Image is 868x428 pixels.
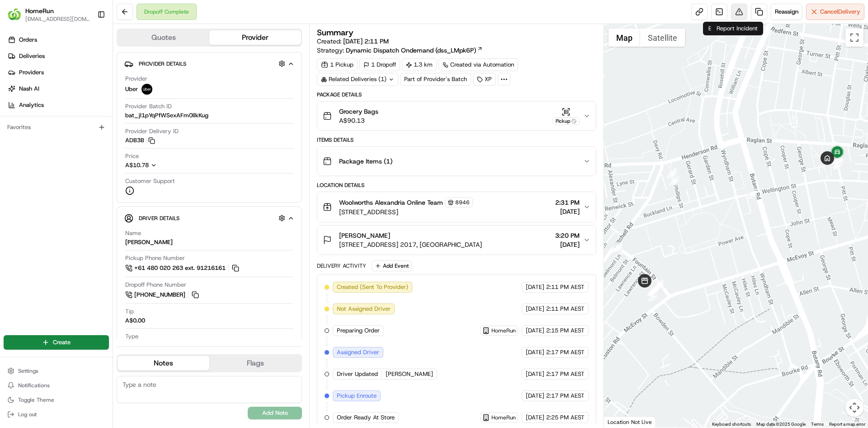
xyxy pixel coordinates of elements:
span: 2:31 PM [555,198,580,207]
span: 2:17 PM AEST [546,370,585,378]
div: 1 Dropoff [359,58,400,71]
div: 8 [648,285,658,295]
span: Provider Details [139,60,186,67]
div: Events [703,22,731,35]
button: [EMAIL_ADDRESS][DOMAIN_NAME] [25,15,90,23]
div: Related Deliveries (1) [317,73,398,86]
button: Map camera controls [845,399,863,417]
span: [STREET_ADDRESS] 2017, [GEOGRAPHIC_DATA] [339,240,482,249]
span: Pickup Enroute [337,392,377,400]
span: Driver Updated [337,370,378,378]
span: Toggle Theme [18,396,54,404]
a: Orders [4,33,113,47]
button: A$10.78 [125,161,205,169]
span: Settings [18,367,38,375]
button: CancelDelivery [806,4,864,20]
div: [PERSON_NAME] [125,238,173,246]
button: Keyboard shortcuts [712,421,751,428]
span: Created: [317,37,389,46]
span: [DATE] [526,283,544,291]
span: Created (Sent To Provider) [337,283,408,291]
div: Delivery Activity [317,262,366,269]
button: Settings [4,365,109,377]
span: [PHONE_NUMBER] [134,291,185,299]
span: Price [125,152,139,160]
span: Tip [125,308,134,316]
span: HomeRun [25,6,54,15]
button: Log out [4,408,109,421]
div: Package Details [317,91,596,98]
span: HomeRun [491,414,516,421]
span: Provider [125,75,147,83]
span: A$10.78 [125,161,149,169]
span: Analytics [19,101,44,109]
span: 2:17 PM AEST [546,348,585,356]
button: Package Items (1) [317,147,595,176]
button: Notes [118,356,209,370]
div: 10 [669,176,679,186]
span: Reassign [775,8,798,16]
div: 9 [612,242,622,252]
button: Grocery BagsA$90.13Pickup [317,101,595,130]
div: XP [473,73,496,86]
span: 3:20 PM [555,231,580,240]
button: Show satellite imagery [640,29,685,47]
span: Woolworths Alexandria Online Team [339,198,443,207]
span: Deliveries [19,52,45,60]
div: 11 [667,168,677,178]
span: [DATE] [526,348,544,356]
span: Package Items ( 1 ) [339,157,392,166]
span: Driver Details [139,215,179,222]
div: 1 Pickup [317,58,358,71]
div: 14 [833,159,843,168]
div: 12 [747,189,757,199]
span: [DATE] [526,327,544,335]
div: A$0.00 [125,317,145,325]
div: Location Not Live [604,416,656,428]
span: bat_jl1pYqPfWSexAFm0llkKug [125,111,208,120]
button: Show street map [609,29,640,47]
span: [DATE] [526,305,544,313]
span: 8946 [455,199,470,206]
span: 2:25 PM AEST [546,414,585,422]
a: Created via Automation [439,58,518,71]
a: Terms [811,422,824,427]
div: 13 [833,159,843,169]
button: Add Event [372,260,412,271]
span: Dynamic Dispatch Ondemand (dss_LMpk6P) [346,46,476,55]
div: 3 [609,242,618,252]
span: Pickup Phone Number [125,254,185,262]
button: Woolworths Alexandria Online Team8946[STREET_ADDRESS]2:31 PM[DATE] [317,192,595,222]
div: 6 [649,284,659,294]
button: Flags [209,356,301,370]
span: [DATE] [555,207,580,216]
span: Uber [125,85,138,93]
img: uber-new-logo.jpeg [142,84,152,95]
span: Order Ready At Store [337,414,395,422]
h3: Summary [317,29,354,37]
button: Toggle Theme [4,394,109,406]
span: 2:17 PM AEST [546,392,585,400]
div: 1.3 km [402,58,437,71]
span: [DATE] 2:11 PM [343,37,389,45]
button: Create [4,335,109,350]
button: Provider [209,30,301,45]
a: Open this area in Google Maps (opens a new window) [606,416,636,428]
a: Providers [4,65,113,80]
span: Name [125,229,141,237]
button: Toggle fullscreen view [845,29,863,47]
span: Dropoff Phone Number [125,281,186,289]
span: [DATE] [526,392,544,400]
a: Deliveries [4,49,113,63]
button: [PERSON_NAME][STREET_ADDRESS] 2017, [GEOGRAPHIC_DATA]3:20 PM[DATE] [317,226,595,255]
div: 4 [648,291,658,301]
button: [PHONE_NUMBER] [125,290,200,300]
span: Type [125,332,138,341]
div: Report Incident [711,22,763,35]
span: [STREET_ADDRESS] [339,207,473,216]
span: Not Assigned Driver [337,305,391,313]
span: Assigned Driver [337,348,379,356]
a: Analytics [4,98,113,112]
div: 7 [647,286,657,296]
